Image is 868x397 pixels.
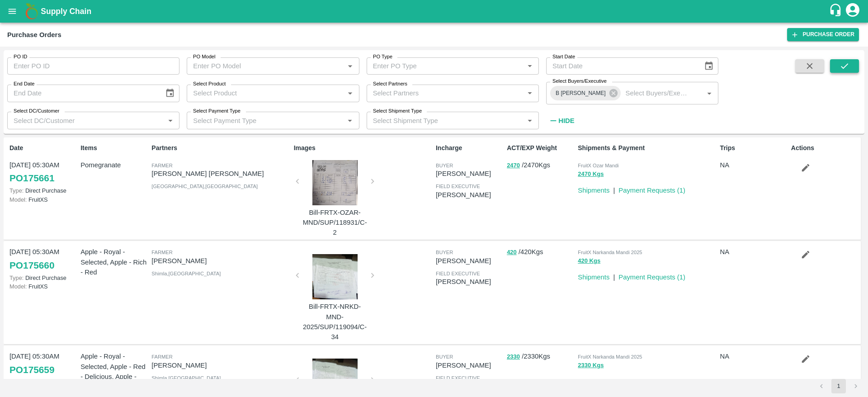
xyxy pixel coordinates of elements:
[193,80,226,88] label: Select Product
[618,274,685,281] a: Payment Requests (1)
[369,60,521,72] input: Enter PO Type
[80,160,148,170] p: Pomegranate
[9,351,77,361] p: [DATE] 05:30AM
[436,354,453,359] span: buyer
[151,184,258,189] span: [GEOGRAPHIC_DATA] , [GEOGRAPHIC_DATA]
[436,163,453,168] span: buyer
[151,169,290,179] p: [PERSON_NAME] [PERSON_NAME]
[552,53,575,61] label: Start Date
[7,29,61,41] div: Purchase Orders
[552,78,607,85] label: Select Buyers/Executive
[151,256,290,266] p: [PERSON_NAME]
[524,60,536,72] button: Open
[720,351,788,361] p: NA
[294,143,432,153] p: Images
[507,351,574,362] p: / 2330 Kgs
[720,160,788,170] p: NA
[436,277,503,287] p: [PERSON_NAME]
[9,187,24,194] span: Type:
[609,182,615,195] div: |
[831,379,846,393] button: page 1
[436,271,480,276] span: field executive
[193,108,241,115] label: Select Payment Type
[369,87,521,99] input: Select Partners
[301,302,369,342] p: Bill-FRTX-NRKD-MND-2025/SUP/119094/C-34
[151,163,172,168] span: Farmer
[436,360,503,370] p: [PERSON_NAME]
[578,274,609,281] a: Shipments
[578,256,600,266] button: 420 Kgs
[344,87,356,99] button: Open
[9,274,24,281] span: Type:
[193,53,216,61] label: PO Model
[9,170,54,186] a: PO175661
[578,187,609,194] a: Shipments
[41,5,829,18] a: Supply Chain
[436,143,503,153] p: Incharge
[609,269,615,282] div: |
[165,115,176,127] button: Open
[189,87,341,99] input: Select Product
[507,247,574,257] p: / 420 Kgs
[9,195,77,204] p: FruitXS
[436,256,503,266] p: [PERSON_NAME]
[507,161,520,171] button: 2470
[9,257,54,274] a: PO175660
[578,143,716,153] p: Shipments & Payment
[578,378,609,385] a: Shipments
[14,80,34,88] label: End Date
[507,143,574,153] p: ACT/EXP Weight
[151,271,221,276] span: Shimla , [GEOGRAPHIC_DATA]
[618,378,685,385] a: Payment Requests (1)
[578,250,642,255] span: FruitX Narkanda Mandi 2025
[9,282,77,291] p: FruitXS
[546,113,577,128] button: Hide
[546,57,697,75] input: Start Date
[9,186,77,195] p: Direct Purchase
[369,114,509,126] input: Select Shipment Type
[161,85,179,102] button: Choose date
[507,352,520,362] button: 2330
[151,354,172,359] span: Farmer
[9,283,27,290] span: Model:
[14,108,59,115] label: Select DC/Customer
[151,360,290,370] p: [PERSON_NAME]
[578,169,604,180] button: 2470 Kgs
[609,373,615,387] div: |
[720,247,788,257] p: NA
[41,7,91,16] b: Supply Chain
[578,354,642,359] span: FruitX Narkanda Mandi 2025
[7,85,158,102] input: End Date
[344,115,356,127] button: Open
[524,115,536,127] button: Open
[787,28,859,41] a: Purchase Order
[578,163,618,168] span: FruitX Ozar Mandi
[189,114,330,126] input: Select Payment Type
[524,87,536,99] button: Open
[9,378,77,387] p: Direct Purchase
[618,187,685,194] a: Payment Requests (1)
[622,87,689,99] input: Select Buyers/Executive
[373,108,422,115] label: Select Shipment Type
[829,3,844,19] div: customer-support
[436,169,503,179] p: [PERSON_NAME]
[578,360,604,371] button: 2330 Kgs
[80,143,148,153] p: Items
[436,250,453,255] span: buyer
[703,87,715,99] button: Open
[844,2,861,21] div: account of current user
[9,143,77,153] p: Date
[9,247,77,257] p: [DATE] 05:30AM
[151,143,290,153] p: Partners
[9,362,54,378] a: PO175659
[344,60,356,72] button: Open
[436,190,503,200] p: [PERSON_NAME]
[507,247,517,258] button: 420
[720,143,788,153] p: Trips
[700,57,717,75] button: Choose date
[9,160,77,170] p: [DATE] 05:30AM
[813,379,864,393] nav: pagination navigation
[791,143,859,153] p: Actions
[507,160,574,170] p: / 2470 Kgs
[2,1,23,22] button: open drawer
